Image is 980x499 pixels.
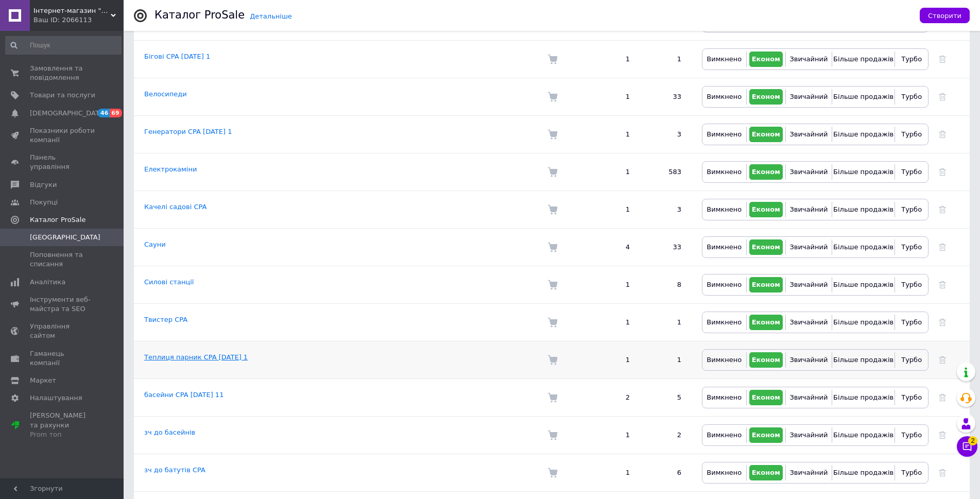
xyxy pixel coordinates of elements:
button: Економ [749,202,783,217]
span: Каталог ProSale [30,215,85,225]
button: Вимкнено [705,239,744,255]
img: Комісія за замовлення [547,317,558,328]
a: Видалити [939,168,946,176]
span: Вимкнено [707,431,742,439]
button: Вимкнено [705,89,744,105]
span: Економ [752,168,780,176]
td: 1 [583,303,640,341]
td: 5 [640,378,692,416]
span: Більше продажів [833,93,893,100]
button: Більше продажів [835,202,892,217]
a: Видалити [939,469,946,476]
span: Вимкнено [707,55,742,63]
button: Звичайний [788,202,829,217]
button: Звичайний [788,352,829,368]
input: Пошук [5,36,122,55]
button: Економ [749,89,783,105]
span: Турбо [901,281,922,288]
span: Вимкнено [707,205,742,213]
span: Більше продажів [833,469,893,476]
span: Вимкнено [707,281,742,288]
a: Генератори CPA [DATE] 1 [144,128,232,135]
button: Турбо [898,164,925,180]
button: Чат з покупцем2 [957,436,977,457]
td: 1 [583,78,640,115]
span: 69 [110,109,122,117]
span: Турбо [901,431,922,439]
span: Економ [752,281,780,288]
span: Відгуки [30,180,57,190]
span: Гаманець компанії [30,349,95,368]
td: 583 [640,153,692,191]
button: Звичайний [788,315,829,330]
a: Видалити [939,318,946,326]
span: Економ [752,93,780,100]
span: Вимкнено [707,318,742,326]
button: Більше продажів [835,315,892,330]
span: 2 [968,436,977,445]
a: Видалити [939,431,946,439]
button: Економ [749,390,783,405]
td: 33 [640,78,692,115]
button: Турбо [898,51,925,67]
span: [PERSON_NAME] та рахунки [30,411,95,439]
button: Вимкнено [705,277,744,292]
td: 1 [583,416,640,454]
span: Вимкнено [707,93,742,100]
span: Вимкнено [707,356,742,364]
span: Замовлення та повідомлення [30,64,95,82]
td: 4 [583,228,640,266]
button: Економ [749,352,783,368]
img: Комісія за замовлення [547,129,558,140]
button: Більше продажів [835,352,892,368]
span: Економ [752,243,780,251]
td: 1 [583,40,640,78]
button: Вимкнено [705,202,744,217]
button: Турбо [898,202,925,217]
span: Економ [752,469,780,476]
button: Економ [749,51,783,67]
span: Економ [752,130,780,138]
button: Турбо [898,89,925,105]
img: Комісія за замовлення [547,54,558,64]
a: Твистер CPA [144,316,187,323]
button: Турбо [898,239,925,255]
button: Звичайний [788,51,829,67]
a: Видалити [939,281,946,288]
button: Вимкнено [705,127,744,142]
span: Турбо [901,130,922,138]
span: Більше продажів [833,243,893,251]
td: 8 [640,266,692,303]
button: Звичайний [788,127,829,142]
img: Комісія за замовлення [547,242,558,252]
span: Поповнення та списання [30,250,95,269]
span: Економ [752,318,780,326]
a: Видалити [939,356,946,364]
img: Комісія за замовлення [547,430,558,440]
span: Турбо [901,469,922,476]
button: Більше продажів [835,51,892,67]
img: Комісія за замовлення [547,204,558,215]
span: Звичайний [789,469,828,476]
div: Prom топ [30,430,95,439]
button: Економ [749,239,783,255]
span: Турбо [901,393,922,401]
span: Вимкнено [707,168,742,176]
span: Покупці [30,198,58,207]
button: Турбо [898,390,925,405]
td: 3 [640,115,692,153]
a: Видалити [939,393,946,401]
span: Економ [752,55,780,63]
button: Турбо [898,427,925,443]
button: Турбо [898,127,925,142]
button: Турбо [898,352,925,368]
span: Панель управління [30,153,95,171]
button: Вимкнено [705,164,744,180]
span: Звичайний [789,55,828,63]
span: Більше продажів [833,205,893,213]
span: Інтернет-магазин "KINGMART" [33,6,111,15]
span: Вимкнено [707,469,742,476]
span: Налаштування [30,393,82,403]
span: Звичайний [789,393,828,401]
button: Більше продажів [835,89,892,105]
